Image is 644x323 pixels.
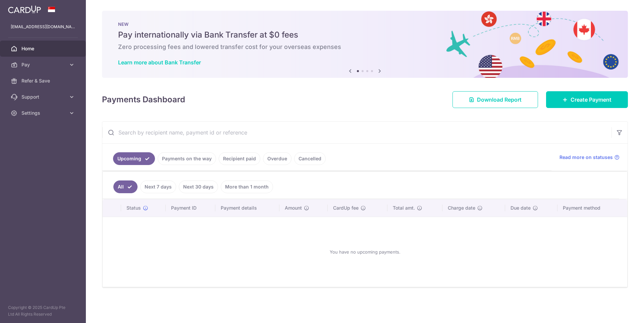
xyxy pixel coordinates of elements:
a: More than 1 month [221,180,273,193]
span: Home [21,45,66,52]
a: Download Report [452,91,538,108]
a: Upcoming [113,152,155,165]
a: Create Payment [546,91,628,108]
span: Read more on statuses [559,154,613,161]
img: CardUp [8,5,41,13]
span: CardUp fee [333,205,359,211]
a: All [113,180,138,193]
img: Bank transfer banner [102,11,628,78]
th: Payment details [215,199,280,217]
p: [EMAIL_ADDRESS][DOMAIN_NAME] [11,23,75,30]
h5: Pay internationally via Bank Transfer at $0 fees [118,30,612,40]
h6: Zero processing fees and lowered transfer cost for your overseas expenses [118,43,612,51]
span: Charge date [448,205,475,211]
span: Settings [21,110,66,116]
p: NEW [118,21,612,27]
span: Pay [21,61,66,68]
span: Support [21,94,66,100]
span: Total amt. [393,205,415,211]
th: Payment method [557,199,627,217]
span: Due date [511,205,531,211]
a: Next 30 days [179,180,218,193]
a: Read more on statuses [559,154,620,161]
a: Cancelled [294,152,326,165]
a: Next 7 days [140,180,176,193]
a: Payments on the way [158,152,216,165]
span: Status [126,205,141,211]
span: Refer & Save [21,77,66,84]
input: Search by recipient name, payment id or reference [102,122,611,143]
a: Overdue [263,152,291,165]
span: Create Payment [571,96,611,104]
a: Recipient paid [219,152,260,165]
span: Download Report [477,96,522,104]
div: You have no upcoming payments. [111,222,619,281]
th: Payment ID [166,199,215,217]
a: Learn more about Bank Transfer [118,59,201,66]
span: Amount [285,205,302,211]
h4: Payments Dashboard [102,94,185,106]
